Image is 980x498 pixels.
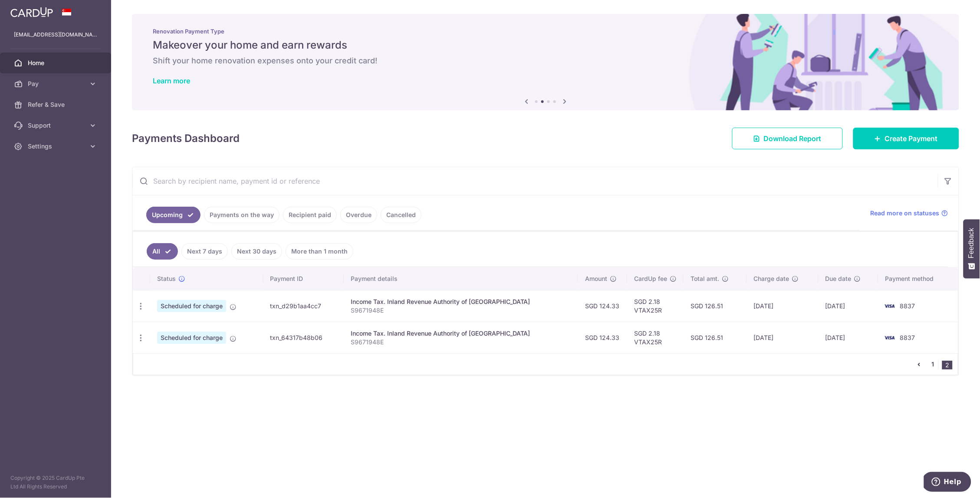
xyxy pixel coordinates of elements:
div: Income Tax. Inland Revenue Authority of [GEOGRAPHIC_DATA] [351,297,571,306]
h5: Makeover your home and earn rewards [153,38,938,52]
a: More than 1 month [286,243,353,260]
a: Payments on the way [204,207,280,223]
span: Create Payment [885,133,938,144]
th: Payment ID [263,267,344,290]
a: Recipient paid [283,207,337,223]
span: Feedback [968,228,976,258]
td: txn_d29b1aa4cc7 [263,290,344,322]
a: Overdue [340,207,377,223]
td: [DATE] [819,322,878,353]
li: 2 [942,361,953,369]
input: Search by recipient name, payment id or reference [132,167,938,195]
td: [DATE] [819,290,878,322]
td: SGD 124.33 [578,322,627,353]
p: S9671948E [351,338,571,346]
span: Support [28,121,85,130]
td: SGD 124.33 [578,290,627,322]
span: Due date [825,274,852,283]
td: SGD 126.51 [684,322,747,353]
a: Upcoming [146,207,201,223]
div: Income Tax. Inland Revenue Authority of [GEOGRAPHIC_DATA] [351,329,571,338]
a: 1 [928,359,938,369]
img: Bank Card [881,333,898,343]
a: Learn more [153,76,190,85]
td: [DATE] [747,290,819,322]
a: Create Payment [853,128,959,149]
p: [EMAIL_ADDRESS][DOMAIN_NAME] [14,30,97,39]
span: Home [28,59,85,67]
td: SGD 2.18 VTAX25R [627,290,684,322]
span: CardUp fee [634,274,667,283]
span: Status [157,274,176,283]
nav: pager [914,354,958,375]
a: Next 30 days [231,243,282,260]
th: Payment details [344,267,578,290]
td: [DATE] [747,322,819,353]
span: Settings [28,142,85,151]
span: Read more on statuses [871,209,940,218]
span: Refer & Save [28,100,85,109]
h6: Shift your home renovation expenses onto your credit card! [153,56,938,66]
span: Scheduled for charge [157,300,226,312]
p: Renovation Payment Type [153,28,938,35]
span: 8837 [900,302,915,310]
a: Cancelled [381,207,421,223]
button: Feedback - Show survey [964,219,980,278]
a: Read more on statuses [871,209,948,218]
span: Charge date [754,274,789,283]
a: All [147,243,178,260]
td: SGD 126.51 [684,290,747,322]
span: Pay [28,79,85,88]
a: Next 7 days [181,243,228,260]
span: Scheduled for charge [157,332,226,344]
iframe: Opens a widget where you can find more information [924,472,971,494]
img: Renovation banner [132,14,959,110]
span: 8837 [900,334,915,341]
th: Payment method [878,267,958,290]
td: txn_64317b48b06 [263,322,344,353]
a: Download Report [732,128,843,149]
span: Total amt. [691,274,719,283]
p: S9671948E [351,306,571,315]
h4: Payments Dashboard [132,131,240,146]
span: Amount [585,274,607,283]
td: SGD 2.18 VTAX25R [627,322,684,353]
img: Bank Card [881,301,898,311]
span: Download Report [764,133,822,144]
img: CardUp [10,7,53,17]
